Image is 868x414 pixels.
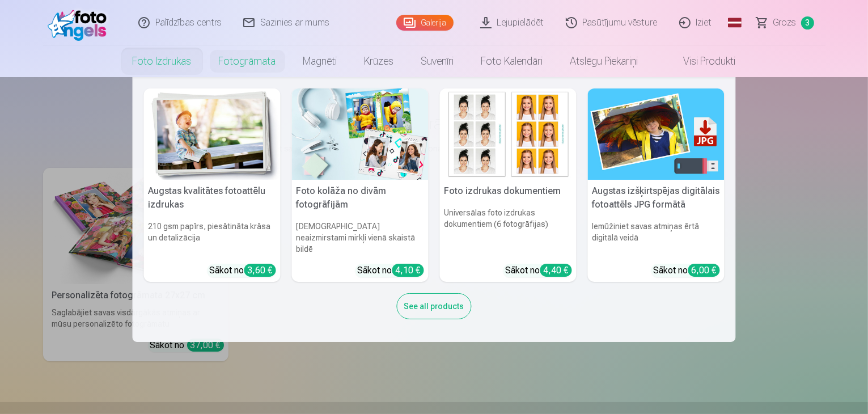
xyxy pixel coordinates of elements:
div: 3,60 € [244,264,276,277]
img: Foto kolāža no divām fotogrāfijām [292,88,429,180]
a: Foto izdrukas [119,45,205,77]
img: Augstas izšķirtspējas digitālais fotoattēls JPG formātā [588,88,725,180]
span: Grozs [773,16,797,29]
h5: Augstas izšķirtspējas digitālais fotoattēls JPG formātā [588,180,725,216]
div: 4,10 € [392,264,424,277]
a: Fotogrāmata [205,45,290,77]
h5: Augstas kvalitātes fotoattēlu izdrukas [144,180,281,216]
a: Krūzes [351,45,408,77]
span: 3 [801,16,814,29]
a: Visi produkti [652,45,750,77]
a: Foto izdrukas dokumentiemFoto izdrukas dokumentiemUniversālas foto izdrukas dokumentiem (6 fotogr... [440,88,577,282]
a: See all products [397,299,472,311]
img: Foto izdrukas dokumentiem [440,88,577,180]
div: Sākot no [506,264,572,277]
h6: 210 gsm papīrs, piesātināta krāsa un detalizācija [144,216,281,259]
a: Augstas kvalitātes fotoattēlu izdrukasAugstas kvalitātes fotoattēlu izdrukas210 gsm papīrs, piesā... [144,88,281,282]
div: Sākot no [358,264,424,277]
h5: Foto kolāža no divām fotogrāfijām [292,180,429,216]
a: Galerija [396,15,454,31]
h6: Universālas foto izdrukas dokumentiem (6 fotogrāfijas) [440,202,577,259]
img: Augstas kvalitātes fotoattēlu izdrukas [144,88,281,180]
h5: Foto izdrukas dokumentiem [440,180,577,202]
a: Foto kolāža no divām fotogrāfijāmFoto kolāža no divām fotogrāfijām[DEMOGRAPHIC_DATA] neaizmirstam... [292,88,429,282]
div: See all products [397,293,472,319]
a: Augstas izšķirtspējas digitālais fotoattēls JPG formātāAugstas izšķirtspējas digitālais fotoattēl... [588,88,725,282]
h6: [DEMOGRAPHIC_DATA] neaizmirstami mirkļi vienā skaistā bildē [292,216,429,259]
a: Foto kalendāri [468,45,557,77]
div: 4,40 € [540,264,572,277]
a: Atslēgu piekariņi [557,45,652,77]
div: Sākot no [210,264,276,277]
h6: Iemūžiniet savas atmiņas ērtā digitālā veidā [588,216,725,259]
div: 6,00 € [688,264,720,277]
a: Magnēti [290,45,351,77]
a: Suvenīri [408,45,468,77]
div: Sākot no [654,264,720,277]
img: /fa1 [48,5,113,41]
